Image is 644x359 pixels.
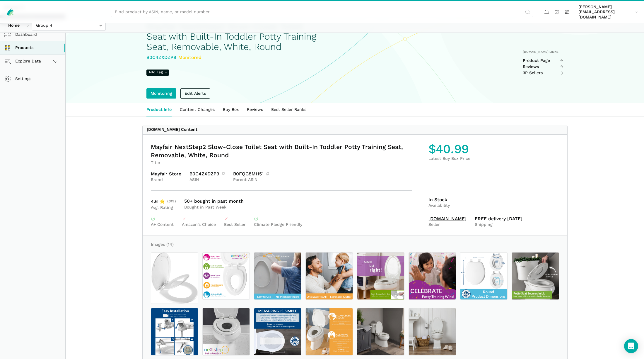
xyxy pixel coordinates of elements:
a: Best Seller Ranks [267,103,310,116]
div: Title [151,160,412,165]
div: Avg. Rating [151,205,176,210]
div: 50+ bought in past month [184,199,244,204]
div: Amazon's Choice [182,222,216,227]
div: Shipping [475,222,522,227]
a: [PERSON_NAME][EMAIL_ADDRESS][DOMAIN_NAME] [576,3,640,21]
div: Climate Pledge Friendly [254,222,302,227]
a: Content Changes [176,103,219,116]
div: B0C4ZXDZP9 [146,54,318,61]
div: A+ Content [151,222,174,227]
input: Find product by ASIN, name, or model number [111,7,533,17]
span: [PERSON_NAME][EMAIL_ADDRESS][DOMAIN_NAME] [578,4,633,20]
img: 719jmNLCJzL.jpg [512,253,559,299]
div: Best Seller [224,222,246,227]
div: B0C4ZXDZP9 [189,172,225,176]
img: 71PHKugvDAL.jpg [203,253,250,299]
a: Product Info [142,103,176,116]
a: Reviews [243,103,267,116]
img: 61BN0B1-SxL.jpg [203,308,250,355]
span: Add Tag [146,70,169,76]
div: 4.6 ⭐ [151,199,176,204]
img: 71TscDjsZcL.jpg [357,253,404,299]
img: 81BzXQD7UTL.jpg [254,308,301,355]
a: Mayfair Store [151,172,181,176]
div: In Stock [428,197,450,202]
img: 816knRvoKNL.jpg [306,253,353,299]
div: FREE delivery [DATE] [475,216,522,221]
a: Buy Box [219,103,243,116]
img: 41Mv14Fq9NL.jpg [151,253,198,304]
a: [DOMAIN_NAME] [428,216,467,221]
img: 71vVR9quE9L.jpg [409,308,456,355]
span: Explore Data [6,58,41,65]
div: [DOMAIN_NAME] Content [147,127,197,132]
span: (319) [167,199,176,204]
img: 71hfqeKhgTL.jpg [409,253,456,299]
div: Seller [428,222,467,227]
a: Edit Alerts [180,88,210,99]
img: 71ckeVUTk6L.jpg [357,308,404,355]
h1: Mayfair NextStep2 Slow-Close Toilet Seat with Built-In Toddler Potty Training Seat, Removable, Wh... [146,21,318,52]
a: 3P Sellers [523,70,563,76]
div: B0FQG8MH51 [233,172,269,176]
img: 71f26srmSXL.jpg [306,308,353,355]
div: Open Intercom Messenger [624,339,638,353]
img: 71vJX9nFN4L.jpg [254,253,301,299]
span: Monitored [178,55,201,60]
a: Reviews [523,64,563,70]
div: Images (14) [151,242,559,247]
div: Mayfair NextStep2 Slow-Close Toilet Seat with Built-In Toddler Potty Training Seat, Removable, Wh... [151,143,412,159]
span: + [165,70,167,75]
span: $ [428,143,436,155]
div: Bought in Past Week [184,205,244,210]
a: Product Page [523,58,563,63]
div: ASIN [189,177,225,182]
input: Group 4 [32,20,106,30]
div: Latest Buy Box Price [428,156,559,161]
img: 71LesYMEkqL.jpg [151,308,198,355]
span: 40.99 [436,143,469,155]
div: Availability [428,203,450,208]
img: 71DXvN9BZ0L.jpg [460,253,507,299]
div: Brand [151,177,181,182]
div: [DOMAIN_NAME] Links [523,50,563,54]
div: Parent ASIN [233,177,269,182]
a: Home [4,20,24,30]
